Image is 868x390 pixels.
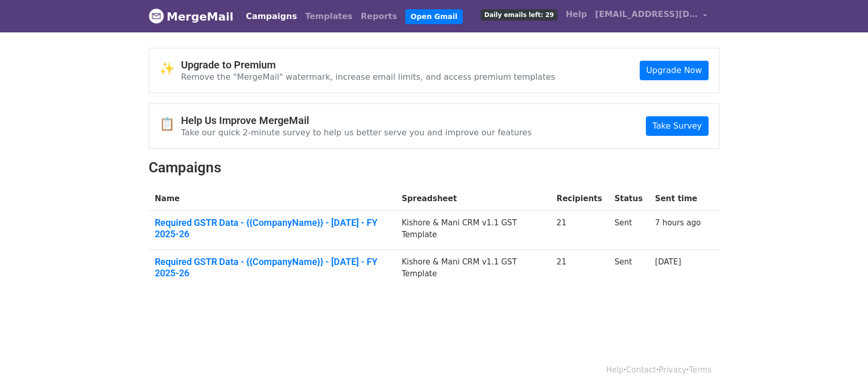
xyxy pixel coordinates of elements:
[181,114,532,127] h4: Help Us Improve MergeMail
[608,187,649,211] th: Status
[181,72,555,82] p: Remove the "MergeMail" watermark, increase email limits, and access premium templates
[181,59,555,71] h4: Upgrade to Premium
[550,211,608,250] td: 21
[155,256,389,278] a: Required GSTR Data - {{CompanyName}} - [DATE] - FY 2025-26
[159,117,181,132] span: 📋
[357,6,402,27] a: Reports
[550,250,608,289] td: 21
[242,6,301,27] a: Campaigns
[149,6,233,27] a: MergeMail
[689,365,712,375] a: Terms
[655,257,681,267] a: [DATE]
[395,187,550,211] th: Spreadsheet
[626,365,656,375] a: Contact
[155,217,389,239] a: Required GSTR Data - {{CompanyName}} - [DATE] - FY 2025-26
[591,4,711,28] a: [EMAIL_ADDRESS][DOMAIN_NAME]
[606,365,624,375] a: Help
[608,211,649,250] td: Sent
[481,9,557,21] span: Daily emails left: 29
[550,187,608,211] th: Recipients
[395,211,550,250] td: Kishore & Mani CRM v1.1 GST Template
[659,365,686,375] a: Privacy
[640,61,709,80] a: Upgrade Now
[608,250,649,289] td: Sent
[646,116,709,136] a: Take Survey
[149,159,719,176] h2: Campaigns
[159,61,181,76] span: ✨
[181,127,532,138] p: Take our quick 2-minute survey to help us better serve you and improve our features
[405,9,462,24] a: Open Gmail
[149,8,164,24] img: MergeMail logo
[562,4,591,25] a: Help
[477,4,562,25] a: Daily emails left: 29
[649,187,707,211] th: Sent time
[149,187,395,211] th: Name
[395,250,550,289] td: Kishore & Mani CRM v1.1 GST Template
[655,218,701,227] a: 7 hours ago
[301,6,356,27] a: Templates
[595,8,698,21] span: [EMAIL_ADDRESS][DOMAIN_NAME]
